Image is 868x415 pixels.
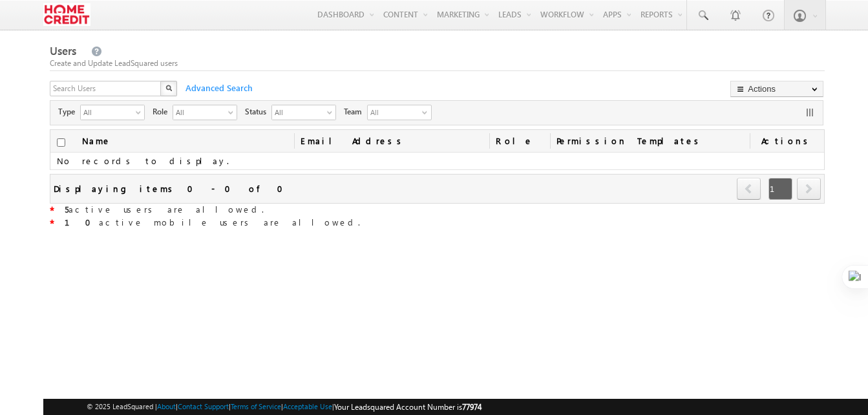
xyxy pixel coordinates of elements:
span: Status [245,106,271,118]
div: Displaying items 0 - 0 of 0 [54,181,291,196]
span: Your Leadsquared Account Number is [334,402,482,412]
strong: 5 [65,204,69,215]
td: No records to display. [50,153,824,170]
img: Custom Logo [43,3,90,26]
strong: 10 [65,217,99,228]
span: All [81,105,134,118]
span: Type [58,106,80,118]
span: select [136,109,146,116]
span: Advanced Search [179,82,257,94]
span: Team [344,106,367,118]
button: Actions [730,81,823,97]
a: Contact Support [178,402,229,410]
span: prev [737,178,761,200]
a: Name [76,130,118,152]
span: All [368,105,419,120]
span: active mobile users are allowed. [65,217,360,228]
img: Search [165,85,172,91]
input: Search Users [50,81,162,96]
a: Role [489,130,550,152]
div: Create and Update LeadSquared users [50,58,825,69]
span: Permission Templates [550,130,750,152]
span: All [173,105,226,118]
a: next [797,179,821,200]
a: prev [737,179,761,200]
span: select [327,109,337,116]
a: About [157,402,176,410]
span: next [797,178,821,200]
a: Acceptable Use [283,402,332,410]
span: select [228,109,238,116]
span: Users [50,43,76,58]
span: 77974 [462,402,482,412]
span: Role [153,106,173,118]
span: Actions [750,130,824,152]
a: Terms of Service [231,402,281,410]
span: 1 [768,178,792,200]
span: © 2025 LeadSquared | | | | | [87,401,482,413]
span: All [272,105,325,118]
a: Email Address [294,130,489,152]
span: active users are allowed. [65,204,264,215]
